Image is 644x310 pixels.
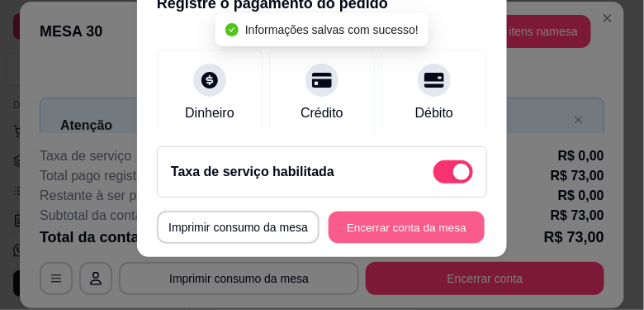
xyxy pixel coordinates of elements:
div: Crédito [301,103,343,123]
span: check-circle [225,23,239,36]
span: Informações salvas com sucesso! [245,23,419,36]
button: Imprimir consumo da mesa [157,211,320,244]
div: Dinheiro [185,103,234,123]
button: Encerrar conta da mesa [329,212,485,244]
div: Débito [415,103,453,123]
h2: Taxa de serviço habilitada [171,162,334,182]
